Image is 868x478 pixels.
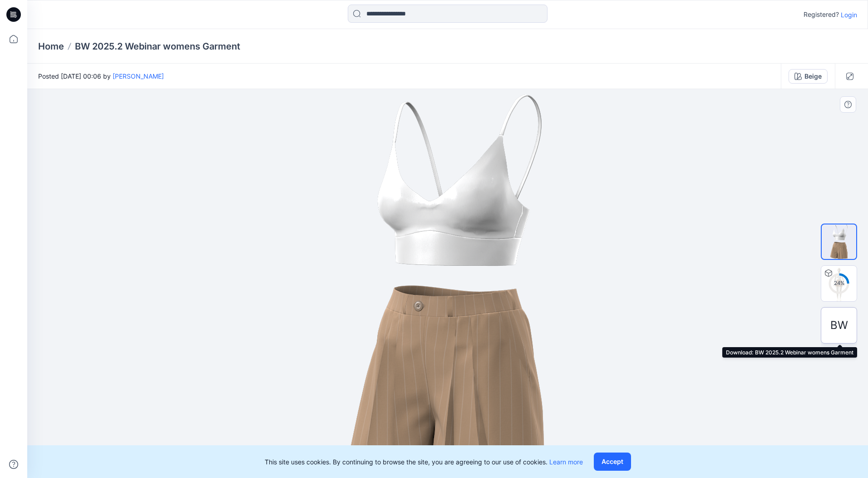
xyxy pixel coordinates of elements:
[75,40,240,53] p: BW 2025.2 Webinar womens Garment
[830,317,848,334] span: BW
[822,224,856,259] img: Colorway Cover
[38,40,64,53] a: Home
[804,9,839,20] p: Registered?
[841,10,857,20] p: Login
[804,71,822,81] div: Beige
[789,69,828,84] button: Beige
[594,453,631,471] button: Accept
[821,266,857,301] img: BW 2025.2 Webinar womens Garment Beige
[265,457,583,467] p: This site uses cookies. By continuing to browse the site, you are agreeing to our use of cookies.
[828,279,850,287] div: 24 %
[549,458,583,466] a: Learn more
[113,72,164,80] a: [PERSON_NAME]
[38,71,164,81] span: Posted [DATE] 00:06 by
[348,93,547,474] img: eyJhbGciOiJIUzI1NiIsImtpZCI6IjAiLCJzbHQiOiJzZXMiLCJ0eXAiOiJKV1QifQ.eyJkYXRhIjp7InR5cGUiOiJzdG9yYW...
